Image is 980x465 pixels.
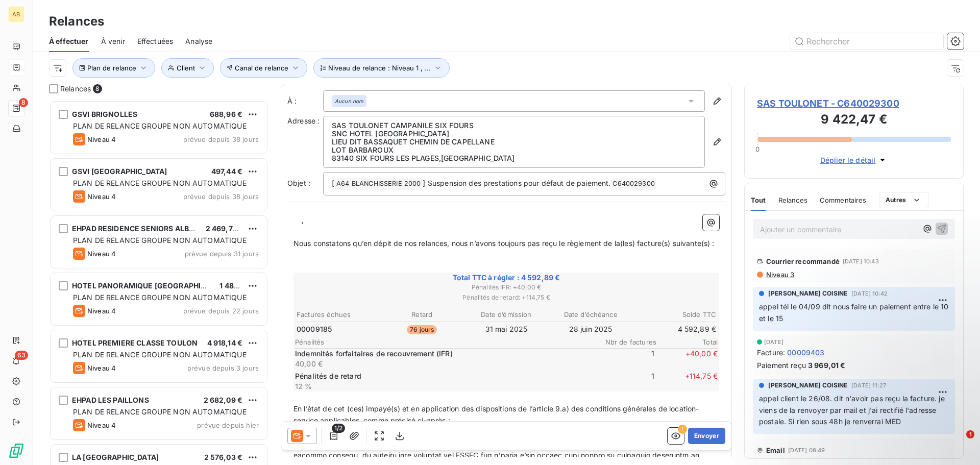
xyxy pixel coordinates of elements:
span: Nbr de factures [595,338,656,346]
span: 76 jours [407,325,437,334]
span: Relances [778,196,807,204]
span: GSVI [GEOGRAPHIC_DATA] [72,167,167,176]
span: Total [656,338,718,346]
button: Autres [879,192,928,208]
span: Client [177,64,195,72]
span: Pénalités IFR : + 40,00 € [295,283,718,292]
span: Niveau 4 [87,250,116,258]
span: PLAN DE RELANCE GROUPE NON AUTOMATIQUE [73,350,247,359]
th: Retard [380,309,463,320]
span: À venir [101,36,125,46]
span: + 114,75 € [656,371,718,391]
p: 40,00 € [295,359,591,369]
span: Courrier recommandé [766,257,840,265]
p: SNC HOTEL [GEOGRAPHIC_DATA] [332,130,696,138]
h3: 9 422,47 € [757,110,951,131]
div: grid [49,100,268,465]
td: 31 mai 2025 [464,324,548,335]
span: Email [766,446,785,454]
button: Client [161,58,214,78]
span: Niveau de relance : Niveau 1 , ... [328,64,431,72]
span: 0 [755,145,759,153]
span: + 40,00 € [656,349,718,369]
span: 3 969,01 € [808,360,846,371]
span: EHPAD LES PAILLONS [72,396,149,404]
h3: Relances [49,12,104,31]
input: Rechercher [790,33,943,50]
span: 8 [93,84,102,93]
th: Date d’émission [464,309,548,320]
span: [DATE] [764,339,783,345]
span: 1/2 [332,424,345,433]
span: [DATE] 08:49 [788,447,825,453]
span: EHPAD RESIDENCE SENIORS ALBERT [72,224,203,233]
span: A64 BLANCHISSERIE 2000 [335,178,422,190]
span: C640029300 [611,178,656,190]
span: HOTEL PANORAMIQUE [GEOGRAPHIC_DATA][PERSON_NAME] [72,281,291,290]
span: prévue depuis 38 jours [183,135,259,143]
iframe: Intercom live chat [945,430,970,455]
span: Nous constatons qu’en dépit de nos relances, nous n’avons toujours pas reçu le règlement de la(le... [293,239,715,248]
p: Pénalités de retard [295,371,591,381]
span: prévue depuis 38 jours [183,192,259,201]
button: Envoyer [688,428,725,444]
label: À : [287,96,323,106]
span: , [302,215,304,224]
img: Logo LeanPay [8,443,24,459]
span: Canal de relance [235,64,288,72]
span: prévue depuis 3 jours [187,364,259,372]
th: Date d’échéance [549,309,632,320]
span: [PERSON_NAME] COISINE [768,381,847,390]
span: Total TTC à régler : 4 592,89 € [295,273,718,283]
span: Plan de relance [87,64,136,72]
span: Niveau 4 [87,192,116,201]
th: Factures échues [296,309,379,320]
span: 1 [593,349,654,369]
span: Commentaires [820,196,867,204]
span: PLAN DE RELANCE GROUPE NON AUTOMATIQUE [73,236,247,244]
p: Indemnités forfaitaires de recouvrement (IFR) [295,349,591,359]
span: Déplier le détail [820,155,876,165]
th: Solde TTC [633,309,717,320]
span: Niveau 4 [87,421,116,429]
span: [PERSON_NAME] COISINE [768,289,847,298]
span: PLAN DE RELANCE GROUPE NON AUTOMATIQUE [73,293,247,302]
span: 63 [15,351,28,360]
span: 2 682,09 € [204,396,243,404]
span: appel tél le 04/09 dit nous faire un paiement entre le 10 et le 15 [759,302,951,323]
td: 4 592,89 € [633,324,717,335]
span: En l’état de cet (ces) impayé(s) et en application des dispositions de l’article 9.a) des conditi... [293,404,699,425]
span: appel client le 26/08. dit n'avoir pas reçu la facture. je viens de la renvoyer par mail et j'ai ... [759,394,947,426]
p: LOT BARBAROUX [332,146,696,154]
span: 1 487,92 € [219,281,256,290]
span: PLAN DE RELANCE GROUPE NON AUTOMATIQUE [73,179,247,187]
span: 2 576,03 € [204,453,243,461]
span: 497,44 € [211,167,242,176]
span: Niveau 3 [765,271,794,279]
div: AB [8,6,24,22]
span: 8 [19,98,28,107]
span: Adresse : [287,116,320,125]
span: LA [GEOGRAPHIC_DATA] [72,453,159,461]
span: Niveau 4 [87,307,116,315]
span: 2 469,78 € [206,224,244,233]
span: PLAN DE RELANCE GROUPE NON AUTOMATIQUE [73,407,247,416]
p: 12 % [295,381,591,391]
span: Objet : [287,179,310,187]
p: 83140 SIX FOURS LES PLAGES , [GEOGRAPHIC_DATA] [332,154,696,162]
span: 00009403 [787,347,824,358]
span: Tout [751,196,766,204]
em: Aucun nom [335,97,363,105]
span: 1 [966,430,974,438]
button: Déplier le détail [817,154,891,166]
span: [DATE] 10:42 [851,290,888,297]
span: prévue depuis 31 jours [185,250,259,258]
button: Canal de relance [220,58,308,78]
span: [DATE] 10:43 [843,258,879,264]
td: 28 juin 2025 [549,324,632,335]
span: SAS TOULONET - C640029300 [757,96,951,110]
span: ] Suspension des prestations pour défaut de paiement. [423,179,610,187]
span: Relances [60,84,91,94]
button: Plan de relance [72,58,155,78]
iframe: Intercom notifications message [776,366,980,437]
